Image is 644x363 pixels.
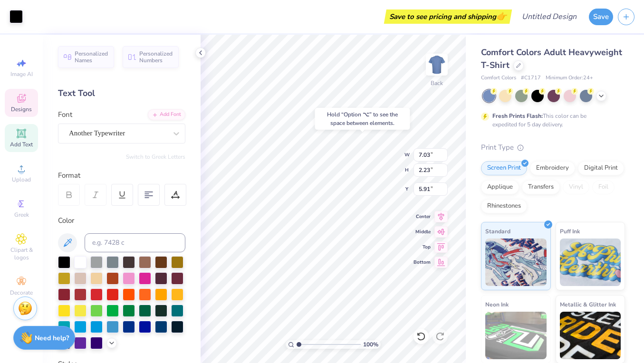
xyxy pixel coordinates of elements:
span: 👉 [496,10,507,22]
span: Neon Ink [485,299,509,309]
button: Save [589,9,613,25]
span: Metallic & Glitter Ink [560,299,616,309]
span: Standard [485,226,510,236]
div: Applique [481,180,519,194]
div: Transfers [522,180,560,194]
div: Format [58,170,186,181]
div: This color can be expedited for 5 day delivery. [492,112,609,129]
span: Puff Ink [560,226,580,236]
span: Upload [12,176,31,183]
div: Embroidery [530,161,575,175]
div: Screen Print [481,161,527,175]
div: Save to see pricing and shipping [386,10,509,24]
span: Add Text [10,141,33,148]
img: Back [427,55,446,74]
input: Untitled Design [514,7,584,26]
img: Neon Ink [485,312,547,359]
span: Middle [413,229,431,235]
div: Back [431,79,443,87]
div: Print Type [481,142,625,153]
span: Clipart & logos [5,246,38,261]
span: Comfort Colors [481,74,516,82]
span: Bottom [413,259,431,266]
button: Switch to Greek Letters [126,153,185,161]
strong: Need help? [35,334,69,343]
span: Image AI [10,70,33,78]
span: Decorate [10,289,33,296]
span: Designs [11,105,32,113]
span: Personalized Names [75,50,108,64]
div: Rhinestones [481,199,527,213]
span: Minimum Order: 24 + [546,74,593,82]
label: Font [58,109,72,120]
span: Greek [14,211,29,219]
span: 100 % [363,340,378,349]
img: Puff Ink [560,239,621,286]
span: Comfort Colors Adult Heavyweight T-Shirt [481,47,622,71]
div: Hold “Option ⌥” to see the space between elements. [315,108,410,130]
div: Foil [592,180,615,194]
span: Personalized Numbers [139,50,173,64]
input: e.g. 7428 c [85,233,185,252]
div: Vinyl [563,180,589,194]
span: Top [413,244,431,250]
div: Digital Print [578,161,624,175]
span: Center [413,213,431,220]
span: # C1717 [521,74,541,82]
div: Color [58,215,185,226]
div: Add Font [148,109,185,120]
div: Text Tool [58,87,185,100]
strong: Fresh Prints Flash: [492,112,543,120]
img: Standard [485,239,547,286]
img: Metallic & Glitter Ink [560,312,621,359]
